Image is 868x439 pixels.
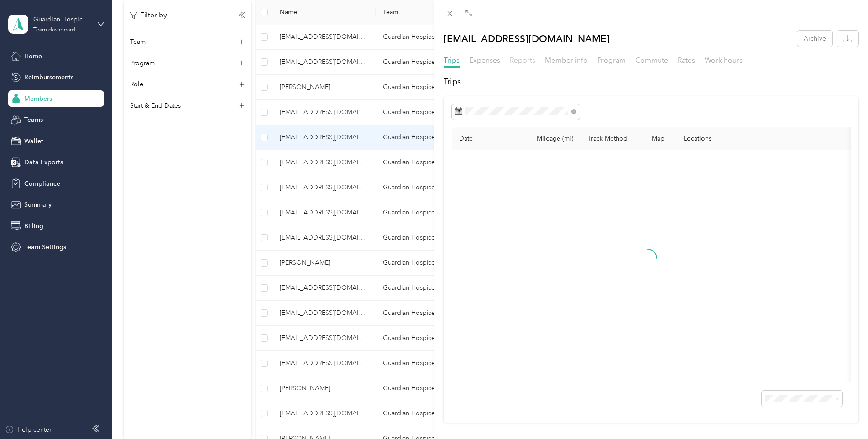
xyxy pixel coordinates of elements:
[705,56,743,64] span: Work hours
[444,31,610,47] p: [EMAIL_ADDRESS][DOMAIN_NAME]
[678,56,695,64] span: Rates
[797,31,832,47] button: Archive
[452,127,520,150] th: Date
[817,388,868,439] iframe: Everlance-gr Chat Button Frame
[635,56,668,64] span: Commute
[444,76,858,88] h2: Trips
[520,127,580,150] th: Mileage (mi)
[545,56,588,64] span: Member info
[644,127,676,150] th: Map
[469,56,500,64] span: Expenses
[580,127,644,150] th: Track Method
[597,56,626,64] span: Program
[510,56,535,64] span: Reports
[444,56,460,64] span: Trips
